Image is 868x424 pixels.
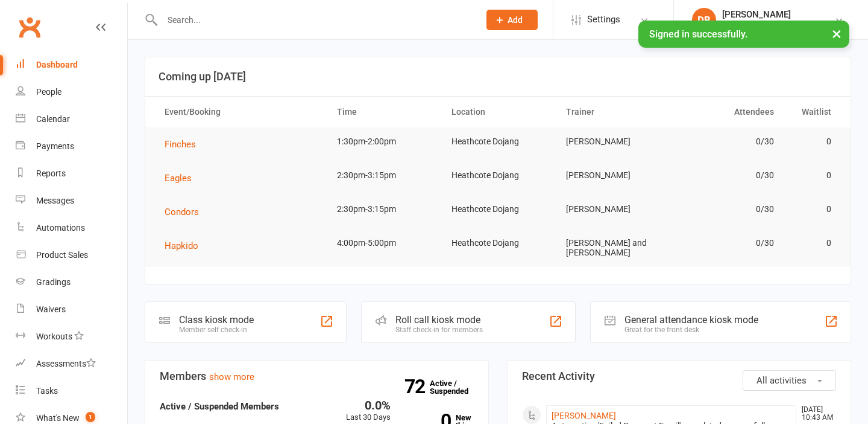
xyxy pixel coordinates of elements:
[36,359,96,368] div: Assessments
[165,173,192,184] span: Eagles
[16,79,127,106] a: People
[555,229,670,267] td: [PERSON_NAME] and [PERSON_NAME]
[16,214,127,242] a: Automations
[165,139,196,150] span: Finches
[326,195,441,223] td: 2:30pm-3:15pm
[36,413,80,423] div: What's New
[326,161,441,190] td: 2:30pm-3:15pm
[552,411,616,420] a: [PERSON_NAME]
[441,161,555,190] td: Heathcote Dojang
[36,196,74,205] div: Messages
[522,370,836,382] h3: Recent Activity
[36,114,70,124] div: Calendar
[165,239,207,253] button: Hapkido
[36,332,72,341] div: Workouts
[326,127,441,156] td: 1:30pm-2:00pm
[165,205,207,219] button: Condors
[826,21,848,47] button: ×
[670,97,784,127] th: Attendees
[165,240,198,251] span: Hapkido
[16,106,127,133] a: Calendar
[692,8,716,32] div: DB
[36,169,66,178] div: Reports
[441,97,555,127] th: Location
[441,229,555,257] td: Heathcote Dojang
[555,127,670,156] td: [PERSON_NAME]
[159,11,471,28] input: Search...
[395,314,483,326] div: Roll call kiosk mode
[209,371,254,382] a: show more
[154,97,326,127] th: Event/Booking
[16,377,127,405] a: Tasks
[785,195,842,223] td: 0
[555,161,670,190] td: [PERSON_NAME]
[722,9,834,20] div: [PERSON_NAME]
[160,370,474,382] h3: Members
[165,171,200,185] button: Eagles
[36,250,88,260] div: Product Sales
[670,161,784,190] td: 0/30
[508,15,523,25] span: Add
[16,350,127,377] a: Assessments
[36,277,71,287] div: Gradings
[785,229,842,257] td: 0
[36,60,78,69] div: Dashboard
[16,160,127,187] a: Reports
[722,20,834,31] div: Kinetic Martial Arts Heathcote
[179,314,254,326] div: Class kiosk mode
[404,377,430,396] strong: 72
[16,242,127,269] a: Product Sales
[346,399,391,411] div: 0.0%
[555,97,670,127] th: Trainer
[36,141,74,151] div: Payments
[36,87,61,97] div: People
[86,412,95,422] span: 1
[36,386,58,396] div: Tasks
[430,370,483,404] a: 72Active / Suspended
[670,229,784,257] td: 0/30
[16,296,127,323] a: Waivers
[16,269,127,296] a: Gradings
[785,127,842,156] td: 0
[785,161,842,190] td: 0
[326,97,441,127] th: Time
[160,401,279,412] strong: Active / Suspended Members
[165,207,199,217] span: Condors
[165,137,204,152] button: Finches
[346,399,391,424] div: Last 30 Days
[159,71,837,83] h3: Coming up [DATE]
[14,12,45,42] a: Clubworx
[179,326,254,334] div: Member self check-in
[441,195,555,223] td: Heathcote Dojang
[670,195,784,223] td: 0/30
[16,187,127,214] a: Messages
[649,28,747,40] span: Signed in successfully.
[395,326,483,334] div: Staff check-in for members
[670,127,784,156] td: 0/30
[16,51,127,79] a: Dashboard
[785,97,842,127] th: Waitlist
[441,127,555,156] td: Heathcote Dojang
[326,229,441,257] td: 4:00pm-5:00pm
[36,304,66,314] div: Waivers
[16,133,127,160] a: Payments
[587,6,620,33] span: Settings
[16,323,127,350] a: Workouts
[555,195,670,223] td: [PERSON_NAME]
[36,223,85,233] div: Automations
[486,10,538,30] button: Add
